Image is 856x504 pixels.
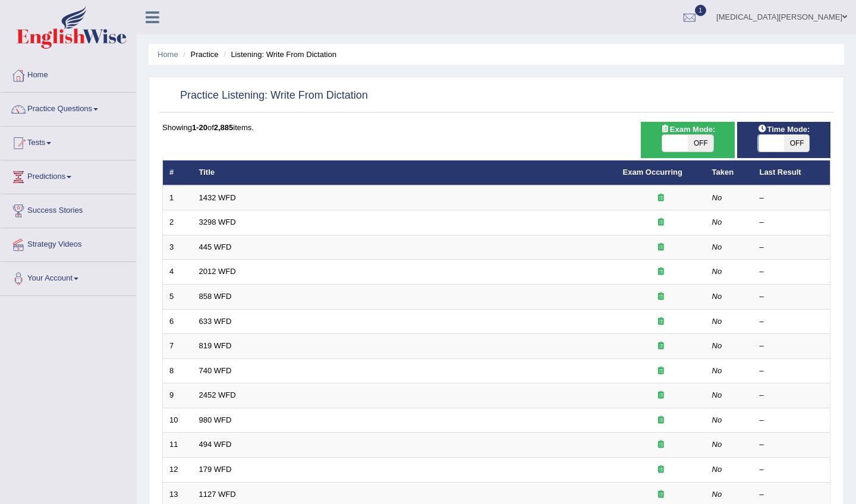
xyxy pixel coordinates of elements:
[623,193,699,204] div: Exam occurring question
[656,123,720,136] span: Exam Mode:
[199,490,236,499] a: 1127 WFD
[760,242,824,253] div: –
[712,440,722,449] em: No
[623,341,699,352] div: Exam occurring question
[221,49,336,60] li: Listening: Write From Dictation
[199,242,232,251] a: 445 WFD
[623,489,699,500] div: Exam occurring question
[783,135,809,152] span: OFF
[623,316,699,327] div: Exam occurring question
[199,292,232,301] a: 858 WFD
[1,59,136,89] a: Home
[712,193,722,202] em: No
[623,366,699,377] div: Exam occurring question
[1,127,136,156] a: Tests
[712,366,722,375] em: No
[1,160,136,190] a: Predictions
[760,415,824,426] div: –
[623,464,699,475] div: Exam occurring question
[199,341,232,350] a: 819 WFD
[712,390,722,399] em: No
[760,390,824,401] div: –
[623,390,699,401] div: Exam occurring question
[760,439,824,451] div: –
[623,242,699,253] div: Exam occurring question
[163,457,193,482] td: 12
[1,93,136,122] a: Practice Questions
[199,267,236,276] a: 2012 WFD
[760,366,824,377] div: –
[623,415,699,426] div: Exam occurring question
[688,135,713,152] span: OFF
[199,317,232,326] a: 633 WFD
[753,160,830,185] th: Last Result
[712,242,722,251] em: No
[163,358,193,383] td: 8
[760,217,824,228] div: –
[712,218,722,226] em: No
[163,260,193,285] td: 4
[712,341,722,350] em: No
[623,439,699,451] div: Exam occurring question
[760,291,824,303] div: –
[163,160,193,185] th: #
[712,267,722,276] em: No
[623,217,699,228] div: Exam occurring question
[199,440,232,449] a: 494 WFD
[199,366,232,375] a: 740 WFD
[192,123,207,132] b: 1-20
[163,235,193,260] td: 3
[695,5,707,16] span: 1
[712,490,722,499] em: No
[163,408,193,433] td: 10
[1,194,136,224] a: Success Stories
[623,266,699,278] div: Exam occurring question
[712,317,722,326] em: No
[1,262,136,292] a: Your Account
[753,123,814,136] span: Time Mode:
[163,185,193,210] td: 1
[163,383,193,408] td: 9
[706,160,753,185] th: Taken
[163,210,193,235] td: 2
[162,87,368,105] h2: Practice Listening: Write From Dictation
[162,122,830,133] div: Showing of items.
[760,193,824,204] div: –
[163,309,193,334] td: 6
[199,390,236,399] a: 2452 WFD
[163,285,193,310] td: 5
[163,334,193,359] td: 7
[199,465,232,474] a: 179 WFD
[623,291,699,303] div: Exam occurring question
[712,415,722,424] em: No
[199,415,232,424] a: 980 WFD
[712,292,722,301] em: No
[199,218,236,226] a: 3298 WFD
[641,122,734,158] div: Show exams occurring in exams
[158,50,178,59] a: Home
[163,433,193,458] td: 11
[199,193,236,202] a: 1432 WFD
[193,160,616,185] th: Title
[180,49,218,60] li: Practice
[712,465,722,474] em: No
[760,464,824,475] div: –
[760,266,824,278] div: –
[1,228,136,258] a: Strategy Videos
[214,123,234,132] b: 2,885
[760,489,824,500] div: –
[760,316,824,327] div: –
[623,168,682,177] a: Exam Occurring
[760,341,824,352] div: –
